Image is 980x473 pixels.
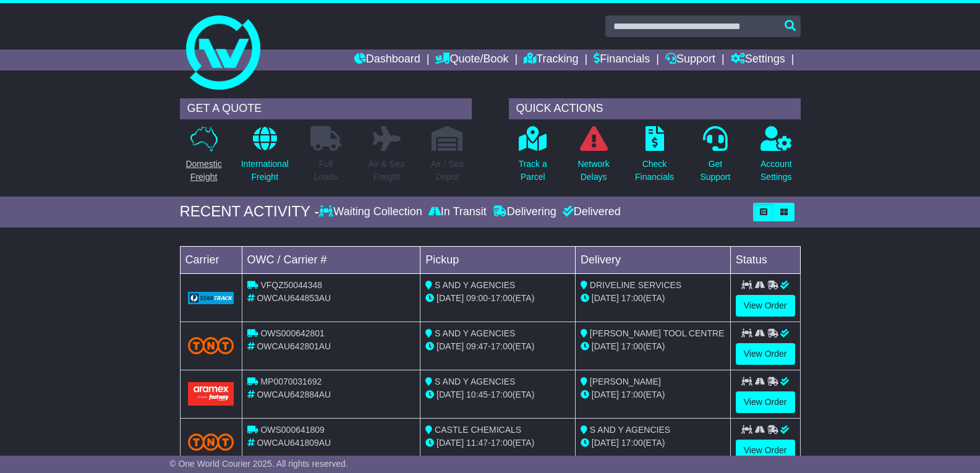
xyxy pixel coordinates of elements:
div: (ETA) [581,340,725,353]
span: MP0070031692 [260,377,322,386]
span: VFQZ50044348 [260,280,322,290]
p: Domestic Freight [185,158,221,184]
span: 17:00 [621,341,643,351]
p: Air & Sea Freight [369,158,405,184]
span: OWCAU642884AU [257,390,331,399]
a: DomesticFreight [185,126,222,190]
span: 17:00 [621,390,643,399]
a: View Order [736,295,795,317]
div: In Transit [425,205,490,219]
span: 17:00 [491,390,513,399]
td: Carrier [180,246,242,273]
span: S AND Y AGENCIES [590,425,670,435]
span: 17:00 [621,293,643,303]
span: S AND Y AGENCIES [435,328,515,338]
span: 09:47 [466,341,488,351]
span: OWCAU644853AU [257,293,331,303]
a: CheckFinancials [634,126,675,190]
span: CASTLE CHEMICALS [435,425,521,435]
a: View Order [736,440,795,461]
a: GetSupport [699,126,731,190]
div: GET A QUOTE [180,98,472,119]
span: [DATE] [437,293,464,303]
span: 17:00 [491,293,513,303]
img: TNT_Domestic.png [188,337,234,354]
a: Dashboard [354,49,420,70]
p: Air / Sea Depot [431,158,464,184]
span: [DATE] [592,341,619,351]
span: DRIVELINE SERVICES [590,280,681,290]
div: (ETA) [581,292,725,305]
div: RECENT ACTIVITY - [180,203,320,221]
td: OWC / Carrier # [242,246,420,273]
a: Support [665,49,715,70]
div: QUICK ACTIONS [509,98,801,119]
a: Tracking [524,49,578,70]
p: Network Delays [577,158,609,184]
span: OWS000642801 [260,328,325,338]
a: NetworkDelays [577,126,610,190]
p: Check Financials [635,158,674,184]
span: [DATE] [592,293,619,303]
a: Financials [594,49,650,70]
div: Delivered [560,205,621,219]
div: - (ETA) [425,437,570,450]
span: S AND Y AGENCIES [435,280,515,290]
p: Get Support [700,158,730,184]
div: (ETA) [581,437,725,450]
span: OWCAU641809AU [257,438,331,448]
span: 09:00 [466,293,488,303]
td: Status [730,246,800,273]
div: (ETA) [581,388,725,401]
span: 17:00 [621,438,643,448]
a: InternationalFreight [241,126,289,190]
span: 17:00 [491,341,513,351]
a: View Order [736,343,795,365]
img: TNT_Domestic.png [188,433,234,450]
p: International Freight [241,158,289,184]
a: AccountSettings [760,126,793,190]
span: OWS000641809 [260,425,325,435]
td: Pickup [420,246,576,273]
span: 11:47 [466,438,488,448]
a: Track aParcel [518,126,548,190]
div: - (ETA) [425,292,570,305]
div: Waiting Collection [319,205,425,219]
span: [DATE] [592,438,619,448]
p: Account Settings [761,158,792,184]
img: Aramex.png [188,382,234,405]
td: Delivery [575,246,730,273]
span: OWCAU642801AU [257,341,331,351]
p: Track a Parcel [519,158,547,184]
a: View Order [736,391,795,413]
span: [PERSON_NAME] [590,377,661,386]
div: Delivering [490,205,560,219]
span: [DATE] [592,390,619,399]
span: S AND Y AGENCIES [435,377,515,386]
span: 10:45 [466,390,488,399]
div: - (ETA) [425,340,570,353]
span: © One World Courier 2025. All rights reserved. [169,459,348,469]
a: Quote/Book [435,49,508,70]
img: GetCarrierServiceLogo [188,292,234,304]
span: [DATE] [437,341,464,351]
span: [DATE] [437,390,464,399]
span: [PERSON_NAME] TOOL CENTRE [590,328,725,338]
a: Settings [731,49,785,70]
p: Full Loads [310,158,341,184]
span: 17:00 [491,438,513,448]
span: [DATE] [437,438,464,448]
div: - (ETA) [425,388,570,401]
